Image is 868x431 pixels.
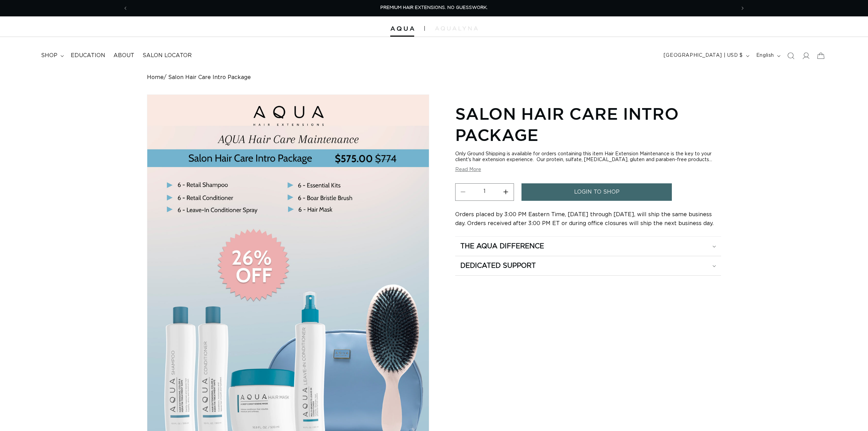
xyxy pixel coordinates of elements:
h2: The Aqua Difference [460,242,544,251]
a: Salon Locator [138,48,196,63]
button: Read More [455,167,481,173]
span: Salon Hair Care Intro Package [168,74,251,81]
span: [GEOGRAPHIC_DATA] | USD $ [664,52,743,59]
summary: The Aqua Difference [455,237,721,256]
a: Education [67,48,109,63]
span: Salon Locator [143,52,192,59]
span: login to shop [574,183,620,201]
a: About [109,48,138,63]
button: English [752,49,783,62]
span: PREMIUM HAIR EXTENSIONS. NO GUESSWORK. [380,5,488,10]
img: aqualyna.com [435,26,478,30]
span: English [756,52,774,59]
span: Orders placed by 3:00 PM Eastern Time, [DATE] through [DATE], will ship the same business day. Or... [455,212,714,226]
div: Only Ground Shipping is available for orders containing this item Hair Extension Maintenance is t... [455,151,721,163]
span: Education [71,52,105,59]
button: [GEOGRAPHIC_DATA] | USD $ [660,49,752,62]
h1: Salon Hair Care Intro Package [455,103,721,146]
button: Previous announcement [118,2,133,15]
span: shop [41,52,57,59]
summary: Search [783,48,798,63]
a: login to shop [521,183,672,201]
nav: breadcrumbs [147,74,721,81]
button: Next announcement [735,2,750,15]
span: About [113,52,134,59]
summary: Dedicated Support [455,256,721,275]
summary: shop [37,48,67,63]
img: Aqua Hair Extensions [390,26,414,31]
h2: Dedicated Support [460,261,536,270]
a: Home [147,74,164,81]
